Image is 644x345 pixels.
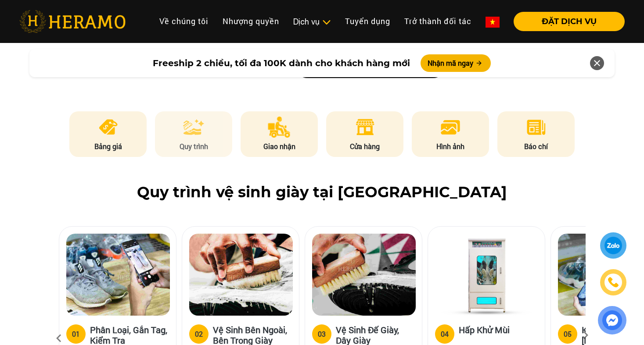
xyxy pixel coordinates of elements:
p: Bảng giá [69,141,147,152]
a: Trở thành đối tác [397,12,479,31]
a: phone-icon [601,270,625,294]
img: Heramo quy trinh ve sinh giay ben ngoai ben trong [189,234,293,316]
img: Heramo quy trinh ve sinh de giay day giay [312,234,416,316]
div: 01 [72,329,80,339]
button: Nhận mã ngay [421,54,491,72]
a: ĐẶT DỊCH VỤ [507,18,625,25]
p: Cửa hàng [326,141,403,152]
img: store.png [354,117,376,138]
a: Tuyển dụng [338,12,397,31]
a: Nhượng quyền [216,12,286,31]
h2: Quy trình vệ sinh giày tại [GEOGRAPHIC_DATA] [19,183,625,201]
img: subToggleIcon [322,18,331,27]
div: Dịch vụ [293,16,331,28]
div: 03 [318,329,326,339]
img: Heramo quy trinh ve sinh giay phan loai gan tag kiem tra [66,234,170,316]
p: Quy trình [155,141,232,152]
div: 05 [564,329,572,339]
img: heramo-logo.png [19,10,126,33]
p: Giao nhận [241,141,318,152]
a: Về chúng tôi [152,12,216,31]
h3: Hấp Khử Mùi [459,324,510,342]
img: process.png [183,117,204,138]
div: 02 [195,329,203,339]
img: delivery.png [268,117,291,138]
img: phone-icon [607,276,619,289]
img: Heramo quy trinh ve sinh hap khu mui giay bang may hap uv [435,234,539,316]
img: image.png [440,117,461,138]
span: Freeship 2 chiều, tối đa 100K dành cho khách hàng mới [153,57,410,70]
img: pricing.png [97,117,119,138]
img: news.png [525,117,547,138]
p: Hình ảnh [412,141,489,152]
p: Báo chí [497,141,575,152]
img: vn-flag.png [486,17,500,28]
button: ĐẶT DỊCH VỤ [514,12,625,31]
div: 04 [441,329,449,339]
